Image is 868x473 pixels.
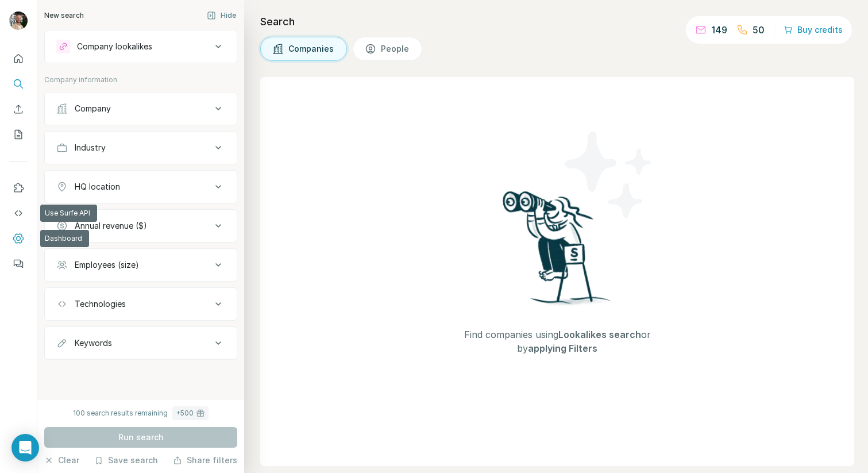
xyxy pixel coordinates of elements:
button: Use Surfe API [9,203,28,224]
button: Hide [199,7,244,24]
div: 100 search results remaining [73,406,209,420]
button: Technologies [45,290,237,318]
div: New search [44,10,84,21]
button: Dashboard [9,228,28,249]
button: Clear [44,455,79,466]
img: Avatar [9,11,28,30]
button: Keywords [45,329,237,357]
button: My lists [9,124,28,145]
span: Lookalikes search [558,329,641,340]
div: Keywords [75,337,112,349]
div: Industry [75,142,106,153]
button: Use Surfe on LinkedIn [9,178,28,198]
p: Company information [44,75,237,85]
button: Company lookalikes [45,33,237,60]
button: Industry [45,134,237,161]
div: + 500 [176,408,194,418]
button: Buy credits [784,22,843,38]
button: Quick start [9,48,28,69]
span: People [381,43,410,55]
span: Find companies using or by [454,328,661,355]
p: 149 [711,23,727,37]
img: Surfe Illustration - Stars [557,123,661,226]
p: 50 [753,23,765,37]
div: Employees (size) [75,259,139,271]
div: HQ location [75,181,120,193]
img: Surfe Illustration - Woman searching with binoculars [497,188,617,316]
span: applying Filters [528,343,597,354]
button: Employees (size) [45,251,237,279]
span: Companies [288,43,335,55]
div: Company lookalikes [77,41,152,52]
button: Annual revenue ($) [45,212,237,240]
button: Feedback [9,253,28,274]
div: Technologies [75,298,126,310]
div: Open Intercom Messenger [11,434,39,462]
button: HQ location [45,173,237,201]
div: Annual revenue ($) [75,220,147,232]
div: Company [75,103,111,114]
h4: Search [260,14,854,30]
button: Share filters [173,455,237,466]
button: Search [9,74,28,94]
button: Company [45,95,237,122]
button: Save search [94,455,158,466]
button: Enrich CSV [9,99,28,120]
